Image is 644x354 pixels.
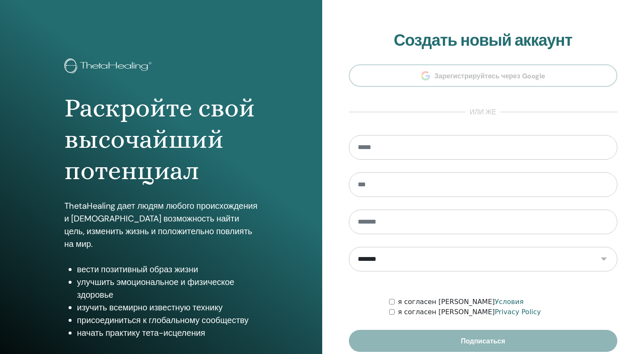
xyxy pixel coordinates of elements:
[495,308,541,316] a: Privacy Policy
[77,314,258,326] li: присоединиться к глобальному сообществу
[64,199,258,250] p: ThetaHealing дает людям любого происхождения и [DEMOGRAPHIC_DATA] возможность найти цель, изменит...
[77,276,258,301] li: улучшить эмоциональное и физическое здоровье
[349,31,618,50] h2: Создать новый аккаунт
[77,263,258,276] li: вести позитивный образ жизни
[77,301,258,314] li: изучить всемирно известную технику
[495,298,524,306] a: Условия
[465,107,500,117] span: или же
[64,92,258,187] h1: Раскройте свой высочайший потенциал
[398,297,524,307] label: я согласен [PERSON_NAME]
[77,326,258,339] li: начать практику тета-исцеления
[398,307,541,317] label: я согласен [PERSON_NAME]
